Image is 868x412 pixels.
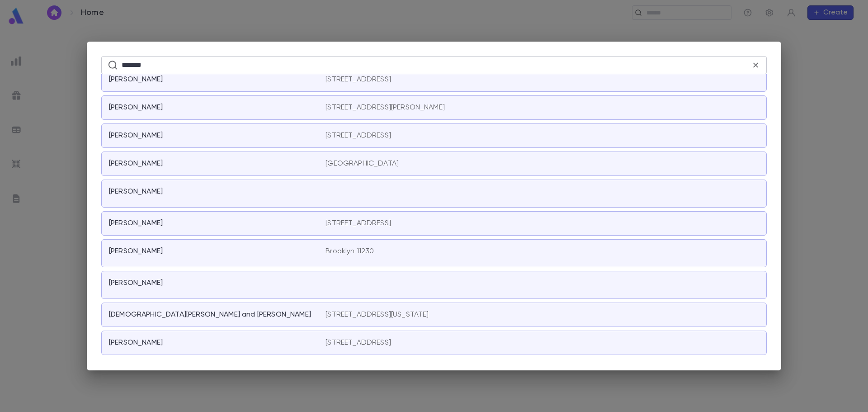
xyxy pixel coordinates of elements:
p: [PERSON_NAME] [109,131,163,140]
p: [STREET_ADDRESS][US_STATE] [325,310,429,319]
p: [PERSON_NAME] [109,75,163,84]
p: [PERSON_NAME] [109,219,163,228]
p: [STREET_ADDRESS] [325,338,391,347]
p: [PERSON_NAME] [109,187,163,196]
p: [GEOGRAPHIC_DATA] [325,159,399,168]
p: [STREET_ADDRESS][PERSON_NAME] [325,103,445,112]
p: [PERSON_NAME] [109,279,163,288]
p: [PERSON_NAME] [109,338,163,347]
p: [STREET_ADDRESS] [325,219,391,228]
p: [STREET_ADDRESS] [325,75,391,84]
p: [STREET_ADDRESS] [325,131,391,140]
p: [DEMOGRAPHIC_DATA][PERSON_NAME] and [PERSON_NAME] [109,310,311,319]
p: [PERSON_NAME] [109,247,163,256]
p: Brooklyn 11230 [325,247,374,256]
p: [PERSON_NAME] [109,103,163,112]
p: [PERSON_NAME] [109,159,163,168]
